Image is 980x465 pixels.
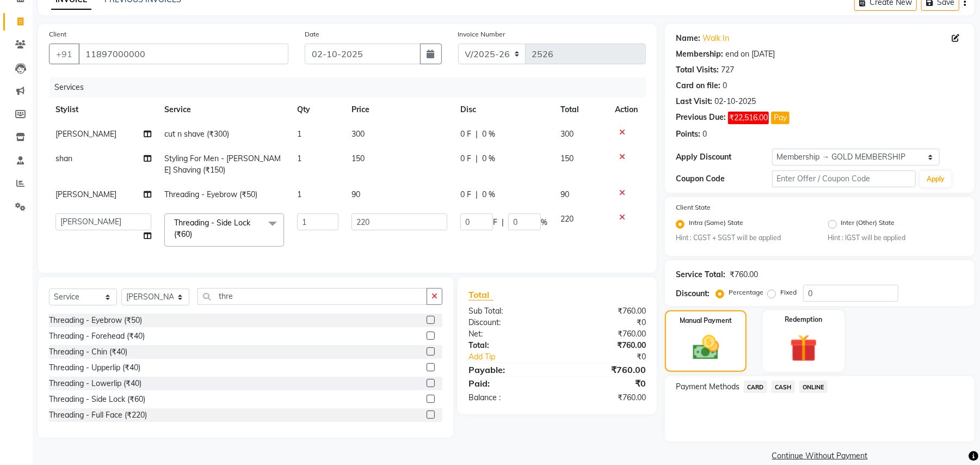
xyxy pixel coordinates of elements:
div: ₹0 [557,317,654,328]
div: Service Total: [676,269,725,280]
div: ₹760.00 [557,340,654,351]
div: ₹760.00 [557,305,654,317]
span: 220 [560,214,574,224]
span: [PERSON_NAME] [56,189,116,199]
label: Percentage [729,287,763,297]
div: 0 [723,80,727,91]
div: Points: [676,129,700,140]
label: Fixed [780,287,797,297]
div: end on [DATE] [725,48,775,60]
div: Threading - Full Face (₹220) [49,409,147,421]
a: Add Tip [460,351,574,363]
div: Threading - Side Lock (₹60) [49,394,145,405]
span: CARD [744,381,767,393]
span: | [476,189,478,200]
label: Inter (Other) State [841,218,895,231]
div: ₹0 [557,377,654,390]
span: Threading - Eyebrow (₹50) [164,189,257,199]
span: Styling For Men - [PERSON_NAME] Shaving (₹150) [164,154,281,175]
button: Pay [771,112,790,124]
span: Payment Methods [676,381,739,393]
th: Stylist [49,97,158,122]
div: Total Visits: [676,64,719,76]
small: Hint : IGST will be applied [828,233,964,243]
div: Previous Due: [676,112,726,124]
label: Date [305,29,319,39]
div: Card on file: [676,80,720,91]
button: Apply [920,171,951,187]
input: Search or Scan [198,288,427,305]
div: Membership: [676,48,723,60]
img: _gift.svg [781,331,826,365]
span: Total [469,289,494,301]
div: Threading - Chin (₹40) [49,346,127,358]
th: Price [345,97,454,122]
input: Search by Name/Mobile/Email/Code [78,44,288,64]
div: Last Visit: [676,96,712,107]
div: Apply Discount [676,151,772,163]
span: 0 F [460,189,471,200]
div: Threading - Forehead (₹40) [49,331,145,342]
div: ₹760.00 [557,328,654,340]
div: Balance : [460,392,557,403]
label: Client State [676,203,711,212]
span: | [502,217,504,228]
span: 1 [297,154,301,163]
a: Walk In [702,33,729,44]
div: Name: [676,33,700,44]
th: Disc [454,97,554,122]
div: 0 [702,129,707,140]
span: 0 F [460,153,471,164]
div: Services [50,77,654,97]
div: ₹760.00 [557,363,654,376]
div: Threading - Lowerlip (₹40) [49,378,141,389]
img: _cash.svg [685,332,728,363]
button: +91 [49,44,79,64]
span: 0 % [482,153,495,164]
span: 90 [352,189,360,199]
span: 90 [560,189,569,199]
small: Hint : CGST + SGST will be applied [676,233,811,243]
span: 150 [560,154,574,163]
input: Enter Offer / Coupon Code [772,170,916,187]
span: shan [56,154,72,163]
span: cut n shave (₹300) [164,129,229,139]
div: Net: [460,328,557,340]
div: ₹0 [574,351,654,363]
div: Coupon Code [676,173,772,185]
div: Threading - Eyebrow (₹50) [49,315,142,326]
label: Client [49,29,66,39]
div: Payable: [460,363,557,376]
span: % [541,217,547,228]
span: Threading - Side Lock (₹60) [174,218,250,239]
th: Action [608,97,646,122]
span: ONLINE [799,381,828,393]
span: 0 % [482,189,495,200]
span: CASH [772,381,795,393]
th: Qty [291,97,345,122]
span: [PERSON_NAME] [56,129,116,139]
span: 300 [560,129,574,139]
span: | [476,129,478,140]
label: Intra (Same) State [689,218,743,231]
span: 1 [297,129,301,139]
th: Service [158,97,291,122]
label: Invoice Number [458,29,506,39]
div: Total: [460,340,557,351]
span: 150 [352,154,365,163]
div: Discount: [676,288,710,299]
span: | [476,153,478,164]
div: ₹760.00 [730,269,758,280]
a: x [192,229,197,239]
span: 300 [352,129,365,139]
label: Redemption [785,315,822,325]
span: 1 [297,189,301,199]
div: Paid: [460,377,557,390]
a: Continue Without Payment [667,450,972,462]
span: ₹22,516.00 [728,112,769,124]
span: 0 % [482,129,495,140]
div: ₹760.00 [557,392,654,403]
div: Sub Total: [460,305,557,317]
span: 0 F [460,129,471,140]
div: 727 [721,64,734,76]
